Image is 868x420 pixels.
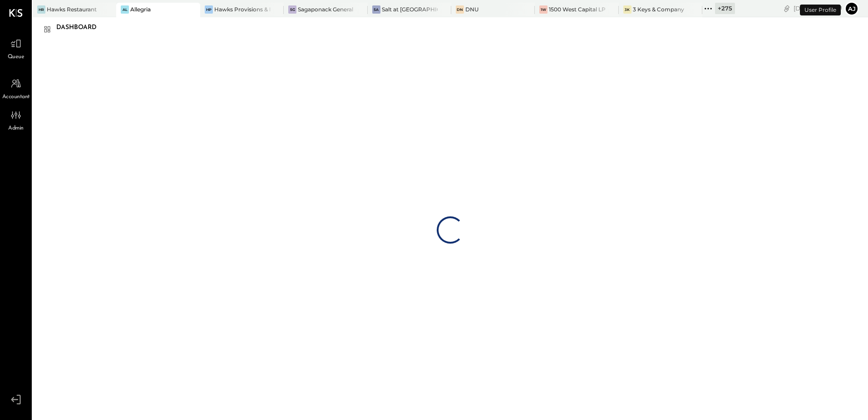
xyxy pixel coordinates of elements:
[0,75,31,101] a: Accountant
[794,4,842,13] div: [DATE]
[37,5,45,14] div: HR
[214,5,270,13] div: Hawks Provisions & Public House
[465,5,478,13] div: DNU
[782,4,791,13] div: copy link
[205,5,213,14] div: HP
[0,35,31,61] a: Queue
[8,125,24,133] span: Admin
[623,5,631,14] div: 3K
[844,1,859,16] button: Aj
[2,93,30,101] span: Accountant
[130,5,151,13] div: Allegria
[298,5,354,13] div: Sagaponack General Store
[0,106,31,133] a: Admin
[8,53,25,61] span: Queue
[633,5,684,13] div: 3 Keys & Company
[382,5,438,13] div: Salt at [GEOGRAPHIC_DATA]
[539,5,547,14] div: 1W
[715,3,735,14] div: + 275
[47,5,97,13] div: Hawks Restaurant
[800,5,841,15] div: User Profile
[372,5,380,14] div: Sa
[456,5,464,14] div: DN
[121,5,129,14] div: Al
[56,20,106,35] div: Dashboard
[549,5,605,13] div: 1500 West Capital LP
[288,5,296,14] div: SG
